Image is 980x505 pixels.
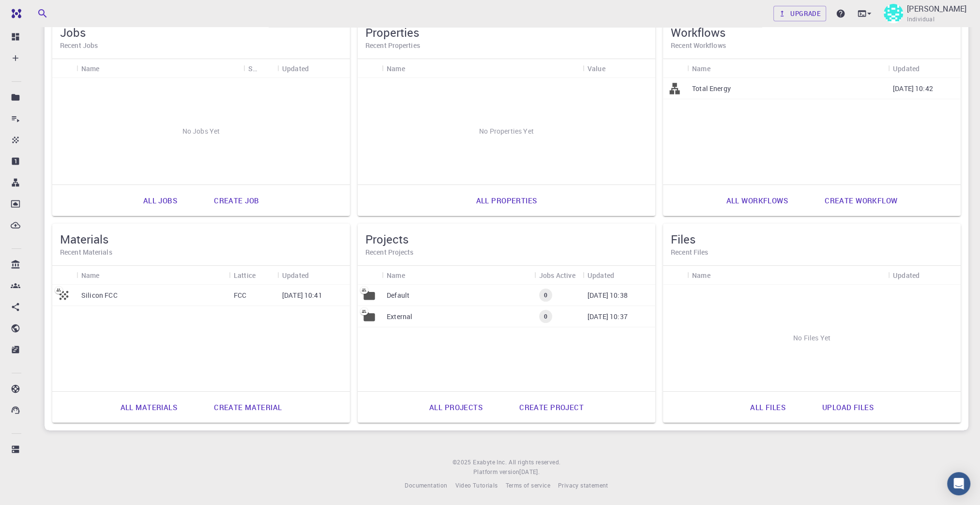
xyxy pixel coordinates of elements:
span: Documentation [405,481,447,489]
div: Status [248,59,257,78]
button: Sort [710,61,726,76]
div: Name [692,59,710,78]
div: Updated [277,59,350,78]
h6: Recent Workflows [671,40,953,51]
span: Assistenza [16,7,62,15]
p: FCC [234,291,246,300]
div: massimiliano crescioli[PERSON_NAME]IndividualReorder cardsDefault [45,13,968,430]
div: Value [588,59,605,78]
p: [DATE] 10:42 [893,84,933,93]
a: Create project [509,396,594,419]
button: Sort [605,61,621,76]
h6: Recent Materials [60,247,342,258]
div: Jobs Active [534,266,583,285]
p: [DATE] 10:38 [588,291,628,300]
div: Name [81,59,100,78]
div: Updated [282,266,309,285]
a: Documentation [405,481,447,490]
h6: Recent Files [671,247,953,258]
span: Exabyte Inc. [473,458,507,466]
button: Sort [257,61,272,76]
a: Upload files [812,396,884,419]
div: Name [692,266,710,285]
button: Sort [920,61,935,76]
p: [DATE] 10:37 [588,312,628,321]
p: Default [387,291,409,300]
a: Create workflow [814,189,908,212]
p: [PERSON_NAME] [907,3,966,15]
a: All projects [419,396,493,419]
button: Sort [405,267,421,283]
button: Sort [710,267,726,283]
a: All files [739,396,796,419]
div: Name [81,266,100,285]
img: logo [8,9,21,18]
div: Icon [358,266,382,285]
button: Sort [405,61,421,76]
div: Name [382,59,583,78]
div: Updated [583,266,655,285]
a: Upgrade [773,6,826,21]
button: Sort [309,61,324,76]
div: Updated [588,266,614,285]
div: Updated [888,266,961,285]
div: No Jobs Yet [52,78,350,184]
div: Updated [893,59,920,78]
a: [DATE]. [519,467,540,477]
p: External [387,312,412,321]
span: Individual [907,15,935,24]
span: [DATE] . [519,468,540,475]
div: Name [76,266,229,285]
div: Name [387,59,405,78]
a: Terms of service [505,481,550,490]
h5: Files [671,231,953,247]
a: Video Tutorials [455,481,498,490]
div: Name [387,266,405,285]
div: Updated [282,59,309,78]
h5: Properties [365,25,648,40]
div: Icon [52,59,76,78]
span: Terms of service [505,481,550,489]
span: © 2025 [452,458,473,467]
a: Exabyte Inc. [473,458,507,467]
h6: Recent Projects [365,247,648,258]
span: Platform version [473,467,519,477]
h5: Workflows [671,25,953,40]
img: massimiliano crescioli [884,4,903,23]
a: All workflows [715,189,799,212]
div: Status [243,59,277,78]
h5: Materials [60,231,342,247]
a: Privacy statement [558,481,608,490]
p: Total Energy [692,84,731,93]
div: Name [76,59,243,78]
div: Updated [893,266,920,285]
span: 0 [540,291,551,299]
div: Lattice [229,266,277,285]
div: Updated [888,59,961,78]
span: Video Tutorials [455,481,498,489]
h6: Recent Jobs [60,40,342,51]
div: Updated [277,266,350,285]
div: Icon [663,266,687,285]
div: Open Intercom Messenger [947,472,970,495]
button: Sort [309,267,324,283]
button: Sort [920,267,935,283]
div: Icon [358,59,382,78]
h5: Jobs [60,25,342,40]
button: Sort [100,267,115,283]
h6: Recent Properties [365,40,648,51]
div: Name [382,266,534,285]
button: Sort [100,61,115,76]
div: Value [583,59,655,78]
h5: Projects [365,231,648,247]
p: Silicon FCC [81,291,118,300]
a: All jobs [133,189,188,212]
div: Icon [52,266,76,285]
div: No Files Yet [663,285,961,391]
span: 0 [540,312,551,321]
a: All properties [465,189,547,212]
a: All materials [109,396,188,419]
div: Name [687,266,888,285]
p: [DATE] 10:41 [282,291,322,300]
div: Icon [663,59,687,78]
